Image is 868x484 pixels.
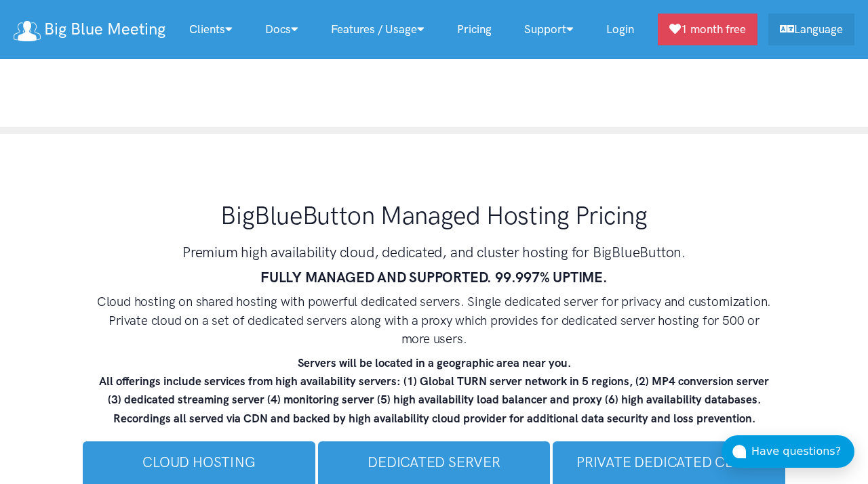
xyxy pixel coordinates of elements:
h1: BigBlueButton Managed Hosting Pricing [95,199,773,232]
strong: Servers will be located in a geographic area near you. All offerings include services from high a... [99,356,769,425]
a: Login [590,15,650,44]
a: Clients [173,15,249,44]
strong: FULLY MANAGED AND SUPPORTED. 99.997% UPTIME. [260,269,608,286]
a: Support [508,15,590,44]
a: 1 month free [658,14,757,45]
h3: Dedicated Server [329,452,540,472]
h3: Premium high availability cloud, dedicated, and cluster hosting for BigBlueButton. [95,242,773,262]
h3: Cloud Hosting [94,452,304,472]
a: Big Blue Meeting [14,15,165,44]
div: Have questions? [751,443,854,460]
h3: Private Dedicated Cloud [564,452,774,472]
a: Features / Usage [315,15,441,44]
img: logo [14,21,41,41]
a: Pricing [441,15,508,44]
a: Docs [249,15,315,44]
button: Have questions? [722,435,854,468]
a: Language [768,14,854,45]
h4: Cloud hosting on shared hosting with powerful dedicated servers. Single dedicated server for priv... [95,292,773,349]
